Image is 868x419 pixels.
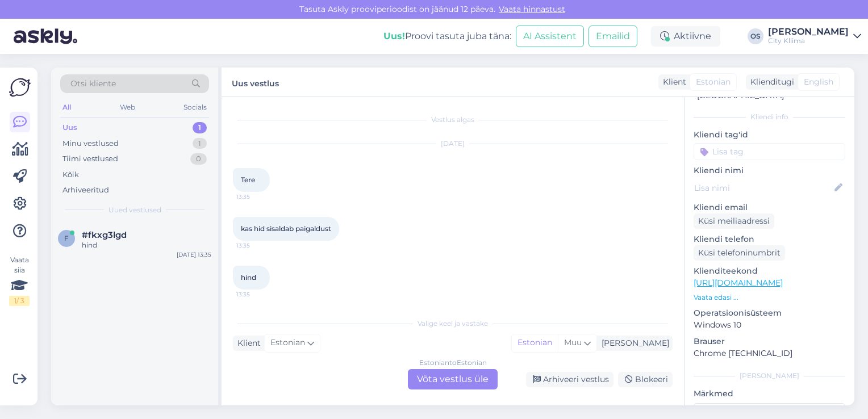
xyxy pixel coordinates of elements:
[516,26,584,47] button: AI Assistent
[118,100,137,115] div: Web
[768,27,861,45] a: [PERSON_NAME]City Kliima
[694,388,845,400] p: Märkmed
[696,76,731,88] span: Estonian
[9,296,30,306] div: 1 / 3
[419,358,487,368] div: Estonian to Estonian
[233,319,673,329] div: Valige keel ja vastake
[233,139,673,149] div: [DATE]
[9,255,30,306] div: Vaata siia
[64,234,69,242] span: f
[408,369,498,389] div: Võta vestlus üle
[694,265,845,277] p: Klienditeekond
[694,182,832,194] input: Lisa nimi
[181,100,209,115] div: Socials
[694,143,845,160] input: Lisa tag
[383,30,511,43] div: Proovi tasuta juba täna:
[9,77,31,98] img: Askly Logo
[495,4,569,14] a: Vaata hinnastust
[748,28,763,44] div: OS
[694,292,845,303] p: Vaata edasi ...
[383,31,405,41] b: Uus!
[694,233,845,245] p: Kliendi telefon
[62,185,109,196] div: Arhiveeritud
[618,372,673,387] div: Blokeeri
[62,138,119,149] div: Minu vestlused
[694,129,845,141] p: Kliendi tag'id
[233,115,673,125] div: Vestlus algas
[70,78,116,90] span: Otsi kliente
[241,175,255,184] span: Tere
[768,36,849,45] div: City Kliima
[694,371,845,381] div: [PERSON_NAME]
[193,138,207,149] div: 1
[804,76,833,88] span: English
[193,122,207,133] div: 1
[236,192,279,201] span: 13:35
[62,169,79,181] div: Kõik
[589,26,637,47] button: Emailid
[233,337,261,349] div: Klient
[768,27,849,36] div: [PERSON_NAME]
[82,240,211,250] div: hind
[232,74,279,90] label: Uus vestlus
[658,76,686,88] div: Klient
[236,290,279,299] span: 13:35
[564,337,582,347] span: Muu
[62,122,77,133] div: Uus
[694,202,845,213] p: Kliendi email
[177,250,211,259] div: [DATE] 13:35
[651,26,720,47] div: Aktiivne
[270,337,305,349] span: Estonian
[82,230,127,240] span: #fkxg3lgd
[694,213,774,229] div: Küsi meiliaadressi
[597,337,669,349] div: [PERSON_NAME]
[512,334,558,351] div: Estonian
[62,153,118,165] div: Tiimi vestlused
[526,372,614,387] div: Arhiveeri vestlus
[241,273,256,282] span: hind
[694,319,845,331] p: Windows 10
[746,76,794,88] div: Klienditugi
[694,347,845,359] p: Chrome [TECHNICAL_ID]
[190,153,207,165] div: 0
[694,165,845,177] p: Kliendi nimi
[694,112,845,122] div: Kliendi info
[694,278,783,288] a: [URL][DOMAIN_NAME]
[694,245,785,261] div: Küsi telefoninumbrit
[236,241,279,250] span: 13:35
[694,336,845,347] p: Brauser
[241,224,331,233] span: kas hid sisaldab paigaldust
[694,307,845,319] p: Operatsioonisüsteem
[60,100,73,115] div: All
[108,205,161,215] span: Uued vestlused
